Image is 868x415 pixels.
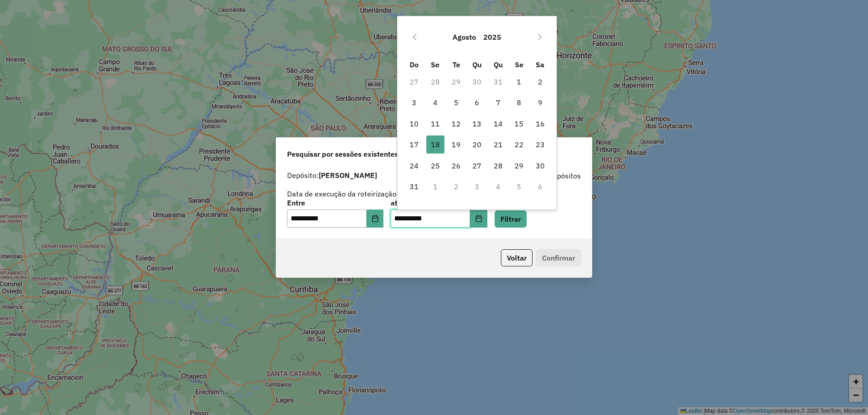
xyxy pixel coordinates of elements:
[510,93,528,112] span: 8
[446,176,467,197] td: 2
[529,155,550,176] td: 30
[410,60,419,69] span: Do
[468,135,486,154] span: 20
[431,60,439,69] span: Se
[529,92,550,113] td: 9
[529,113,550,134] td: 16
[468,115,486,133] span: 13
[447,93,465,112] span: 5
[494,60,503,69] span: Qu
[509,134,529,155] td: 22
[405,177,423,196] span: 31
[489,115,507,133] span: 14
[425,176,446,197] td: 1
[287,188,399,199] label: Data de execução da roteirização:
[467,113,487,134] td: 13
[489,157,507,175] span: 28
[509,71,529,92] td: 1
[510,115,528,133] span: 15
[495,210,527,228] button: Filtrar
[446,155,467,176] td: 26
[319,171,377,180] strong: [PERSON_NAME]
[509,155,529,176] td: 29
[405,115,423,133] span: 10
[287,170,377,181] label: Depósito:
[529,134,550,155] td: 23
[531,157,549,175] span: 30
[531,115,549,133] span: 16
[404,113,425,134] td: 10
[467,71,487,92] td: 30
[529,71,550,92] td: 2
[405,93,423,112] span: 3
[468,93,486,112] span: 6
[488,134,509,155] td: 21
[488,71,509,92] td: 31
[425,71,446,92] td: 28
[397,16,557,210] div: Choose Date
[510,135,528,154] span: 22
[446,134,467,155] td: 19
[404,134,425,155] td: 17
[425,134,446,155] td: 18
[510,73,528,91] span: 1
[467,134,487,155] td: 20
[287,197,383,208] label: Entre
[489,93,507,112] span: 7
[509,92,529,113] td: 8
[533,30,547,44] button: Next Month
[509,176,529,197] td: 5
[447,135,465,154] span: 19
[404,176,425,197] td: 31
[404,92,425,113] td: 3
[468,157,486,175] span: 27
[426,157,444,175] span: 25
[472,60,481,69] span: Qu
[446,71,467,92] td: 29
[531,93,549,112] span: 9
[405,135,423,154] span: 17
[480,26,505,48] button: Choose Year
[488,176,509,197] td: 4
[488,155,509,176] td: 28
[447,157,465,175] span: 26
[510,157,528,175] span: 29
[446,92,467,113] td: 5
[509,113,529,134] td: 15
[467,176,487,197] td: 3
[501,249,533,266] button: Voltar
[531,73,549,91] span: 2
[447,115,465,133] span: 12
[467,155,487,176] td: 27
[287,149,398,159] span: Pesquisar por sessões existentes
[367,210,384,228] button: Choose Date
[449,26,480,48] button: Choose Month
[391,197,487,208] label: até
[453,60,460,69] span: Te
[404,155,425,176] td: 24
[470,210,487,228] button: Choose Date
[515,60,524,69] span: Se
[404,71,425,92] td: 27
[488,92,509,113] td: 7
[426,93,444,112] span: 4
[446,113,467,134] td: 12
[488,113,509,134] td: 14
[531,135,549,154] span: 23
[489,135,507,154] span: 21
[407,30,422,44] button: Previous Month
[467,92,487,113] td: 6
[405,157,423,175] span: 24
[425,155,446,176] td: 25
[425,113,446,134] td: 11
[426,115,444,133] span: 11
[536,60,544,69] span: Sa
[425,92,446,113] td: 4
[426,135,444,154] span: 18
[529,176,550,197] td: 6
